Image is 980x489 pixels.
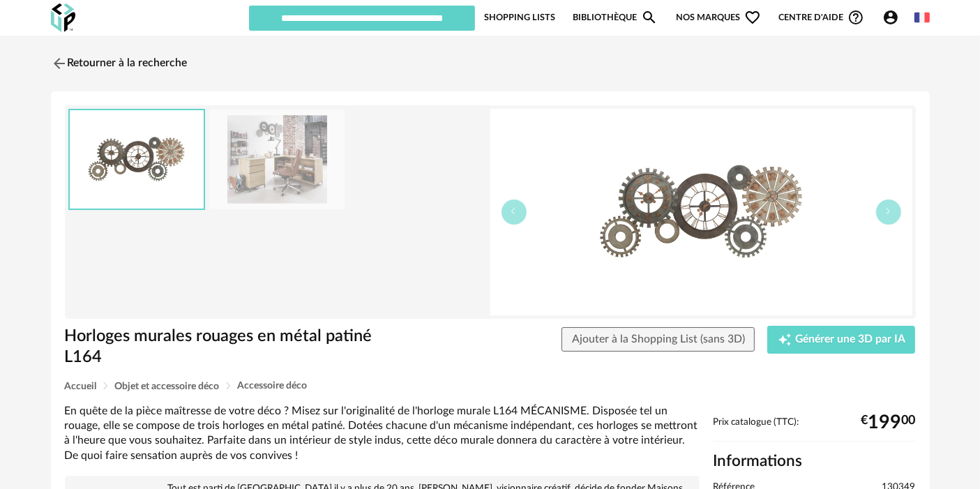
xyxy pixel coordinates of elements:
span: Magnify icon [641,9,658,26]
div: € 00 [861,417,916,428]
a: Retourner à la recherche [51,48,188,79]
img: horloges-murales-rouages-en-metal-patine-l164-1000-10-10-130349_14.jpg [209,110,345,209]
img: horloges-murales-rouages-en-metal-patine-l164-1000-10-10-130349_8.jpg [70,110,204,209]
button: Ajouter à la Shopping List (sans 3D) [561,327,755,352]
span: Ajouter à la Shopping List (sans 3D) [572,333,745,345]
span: Accueil [65,382,97,391]
h1: Horloges murales rouages en métal patiné L164 [65,326,412,368]
h2: Informations [714,451,916,472]
span: Account Circle icon [882,9,899,26]
img: svg+xml;base64,PHN2ZyB3aWR0aD0iMjQiIGhlaWdodD0iMjQiIHZpZXdCb3g9IjAgMCAyNCAyNCIgZmlsbD0ibm9uZSIgeG... [51,55,68,72]
span: Account Circle icon [882,9,905,26]
a: Shopping Lists [484,4,555,31]
button: Creation icon Générer une 3D par IA [767,326,915,354]
span: Accessoire déco [238,381,308,391]
span: Générer une 3D par IA [795,334,905,345]
span: Help Circle Outline icon [847,9,864,26]
div: En quête de la pièce maîtresse de votre déco ? Misez sur l'originalité de l'horloge murale L164 M... [65,404,700,463]
span: Centre d'aideHelp Circle Outline icon [778,9,864,26]
div: Breadcrumb [65,381,916,391]
div: Prix catalogue (TTC): [714,416,916,442]
img: fr [914,10,930,25]
a: BibliothèqueMagnify icon [573,4,658,31]
span: 199 [868,417,902,428]
span: Heart Outline icon [744,9,761,26]
span: Objet et accessoire déco [115,382,220,391]
span: Creation icon [778,333,792,347]
span: Nos marques [676,4,761,31]
img: OXP [51,3,75,32]
img: horloges-murales-rouages-en-metal-patine-l164-1000-10-10-130349_8.jpg [490,109,912,315]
